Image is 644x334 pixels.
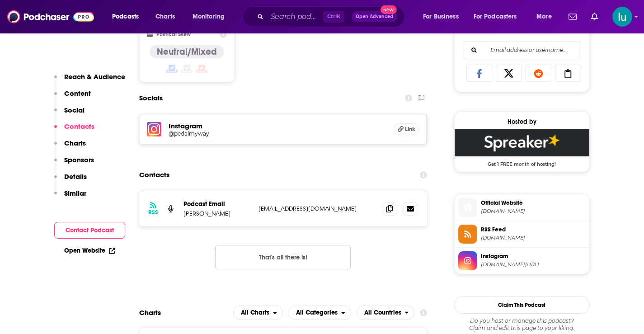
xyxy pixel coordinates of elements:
[323,11,344,23] span: Ctrl K
[455,129,589,166] a: Spreaker Deal: Get 1 FREE month of hosting!
[296,310,338,316] span: All Categories
[454,296,590,314] button: Claim This Podcast
[54,172,87,189] button: Details
[454,317,590,325] span: Do you host or manage this podcast?
[157,46,217,57] h4: Neutral/Mixed
[183,210,251,217] p: [PERSON_NAME]
[54,72,125,89] button: Reach & Audience
[588,9,602,24] a: Show notifications dropdown
[139,308,161,317] h2: Charts
[267,9,323,24] input: Search podcasts, credits, & more...
[417,9,470,24] button: open menu
[54,189,86,206] button: Similar
[455,129,589,156] img: Spreaker Deal: Get 1 FREE month of hosting!
[565,9,580,24] a: Show notifications dropdown
[54,139,86,155] button: Charts
[169,130,313,137] h5: @pedalmyway
[612,7,632,27] button: Show profile menu
[7,8,94,25] img: Podchaser - Follow, Share and Rate Podcasts
[458,198,586,217] a: Official Website[DOMAIN_NAME]
[481,199,586,207] span: Official Website
[148,209,158,216] h3: RSS
[463,41,581,59] div: Search followers
[458,251,586,270] a: Instagram[DOMAIN_NAME][URL]
[481,252,586,260] span: Instagram
[139,166,169,183] h2: Contacts
[186,9,236,24] button: open menu
[474,10,517,23] span: For Podcasters
[458,225,586,244] a: RSS Feed[DOMAIN_NAME]
[156,31,191,38] h2: Political Skew
[352,11,397,22] button: Open AdvancedNew
[64,89,91,98] p: Content
[357,306,415,320] button: open menu
[612,7,632,27] span: Logged in as lusodano
[530,9,563,24] button: open menu
[150,9,180,24] a: Charts
[155,10,175,23] span: Charts
[454,317,590,332] div: Claim and edit this page to your liking.
[357,306,415,320] h2: Countries
[394,123,419,135] a: Link
[64,72,125,81] p: Reach & Audience
[466,65,493,82] a: Share on Facebook
[54,222,125,239] button: Contact Podcast
[169,130,387,137] a: @pedalmyway
[251,6,414,27] div: Search podcasts, credits, & more...
[64,155,94,164] p: Sponsors
[147,122,161,136] img: iconImage
[364,310,401,316] span: All Countries
[455,156,589,167] span: Get 1 FREE month of hosting!
[233,306,283,320] button: open menu
[381,5,397,14] span: New
[481,235,586,241] span: spreaker.com
[455,118,589,126] div: Hosted by
[64,189,86,198] p: Similar
[241,310,269,316] span: All Charts
[54,155,94,172] button: Sponsors
[139,89,163,107] h2: Socials
[612,7,632,27] img: User Profile
[526,65,552,82] a: Share on Reddit
[112,10,139,23] span: Podcasts
[423,10,459,23] span: For Business
[536,10,552,23] span: More
[496,65,522,82] a: Share on X/Twitter
[193,10,225,23] span: Monitoring
[64,106,85,114] p: Social
[106,9,150,24] button: open menu
[233,306,283,320] h2: Platforms
[405,126,415,133] span: Link
[64,122,94,131] p: Contacts
[64,172,87,181] p: Details
[54,89,91,106] button: Content
[288,306,351,320] h2: Categories
[215,245,351,269] button: Nothing here.
[259,205,376,212] p: [EMAIL_ADDRESS][DOMAIN_NAME]
[555,65,581,82] a: Copy Link
[64,247,115,254] a: Open Website
[288,306,351,320] button: open menu
[481,261,586,268] span: instagram.com/pedalmyway
[468,9,530,24] button: open menu
[470,42,573,59] input: Email address or username...
[54,106,85,122] button: Social
[356,14,393,19] span: Open Advanced
[169,122,387,130] h5: Instagram
[54,122,94,139] button: Contacts
[183,200,251,208] p: Podcast Email
[64,139,86,147] p: Charts
[481,226,586,234] span: RSS Feed
[481,208,586,215] span: mentalwealthpod.com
